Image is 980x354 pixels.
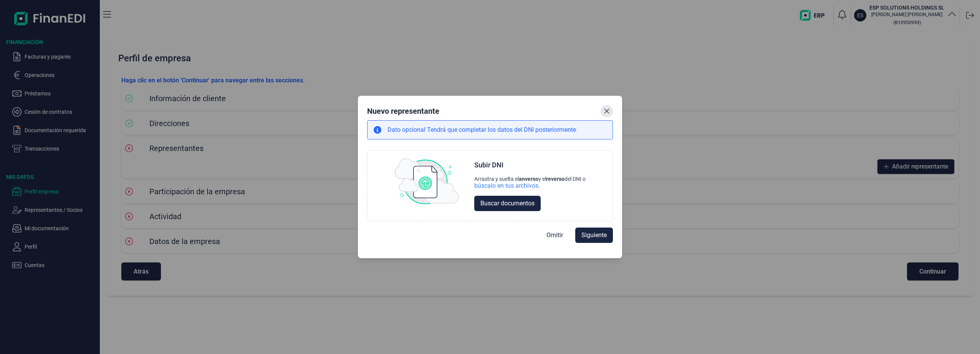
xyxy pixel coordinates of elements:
button: Buscar documentos [474,196,541,211]
b: anverso [519,176,538,182]
span: Siguiente [581,231,607,240]
div: búscalo en tus archivos. [474,182,586,190]
button: Siguiente [575,228,613,243]
button: Close [601,105,613,117]
b: reverso [546,176,564,182]
div: Subir DNI [474,161,503,170]
div: búscalo en tus archivos. [474,182,540,190]
span: Dato opcional [387,126,427,133]
p: Tendrá que completar los datos del DNI posteriormente [387,125,576,134]
div: Arrastra y suelta el y el del DNI o [474,176,586,182]
span: Omitir [546,231,563,240]
span: Buscar documentos [480,199,535,208]
button: Omitir [540,228,569,243]
div: Nuevo representante [367,106,439,116]
img: upload img [394,158,459,204]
